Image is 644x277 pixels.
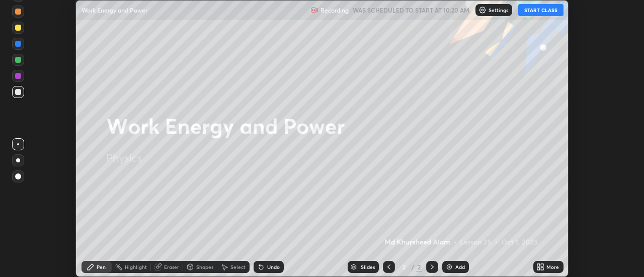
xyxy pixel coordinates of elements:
div: Undo [267,264,280,269]
div: 2 [399,264,409,270]
img: recording.375f2c34.svg [310,6,318,14]
div: / [411,264,414,270]
p: Recording [320,7,349,14]
img: class-settings-icons [478,6,487,14]
div: Highlight [125,264,147,269]
h5: WAS SCHEDULED TO START AT 10:20 AM [353,6,469,15]
div: More [546,264,559,269]
div: Select [230,264,246,269]
div: Add [455,264,465,269]
p: Settings [489,8,508,13]
div: Eraser [164,264,179,269]
div: 2 [416,262,422,271]
img: add-slide-button [445,263,453,271]
button: START CLASS [518,4,563,16]
p: Work Energy and Power [82,6,147,14]
div: Slides [361,264,375,269]
div: Pen [97,264,106,269]
div: Shapes [196,264,213,269]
